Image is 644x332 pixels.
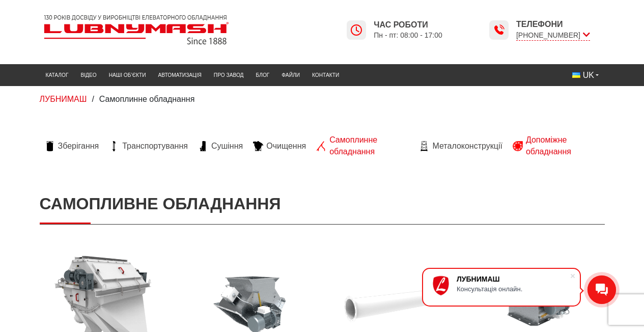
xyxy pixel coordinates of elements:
a: Допоміжне обладнання [508,134,605,157]
a: Відео [74,67,102,84]
a: Блог [250,67,276,84]
span: Пн - пт: 08:00 - 17:00 [374,31,442,40]
div: Консультація онлайн. [457,285,570,293]
a: Очищення [248,141,311,152]
span: / [92,95,94,103]
a: Самоплинне обладнання [311,134,414,157]
a: Файли [275,67,306,84]
span: Самоплинне обладнання [99,95,194,103]
span: Сушіння [211,141,243,152]
a: Автоматизація [152,67,208,84]
a: Каталог [40,67,75,84]
span: Допоміжне обладнання [526,134,600,157]
a: Наші об’єкти [103,67,152,84]
a: Контакти [306,67,345,84]
a: Зберігання [40,141,104,152]
span: Самоплинне обладнання [329,134,409,157]
span: Телефони [516,19,590,30]
span: [PHONE_NUMBER] [516,30,590,41]
img: Lubnymash [40,11,233,49]
a: Про завод [208,67,250,84]
a: Сушіння [193,141,248,152]
img: Lubnymash time icon [493,24,505,36]
img: Українська [572,72,580,78]
button: UK [566,67,605,84]
a: Транспортування [104,141,193,152]
span: UK [583,70,594,81]
span: Металоконструкції [432,141,502,152]
span: Зберігання [58,141,99,152]
div: ЛУБНИМАШ [457,275,570,283]
a: ЛУБНИМАШ [40,95,87,103]
img: Lubnymash time icon [350,24,362,36]
span: Час роботи [374,19,442,31]
span: Транспортування [122,141,188,152]
a: Металоконструкції [414,141,507,152]
h1: Самопливне обладнання [40,184,605,224]
span: Очищення [266,141,306,152]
